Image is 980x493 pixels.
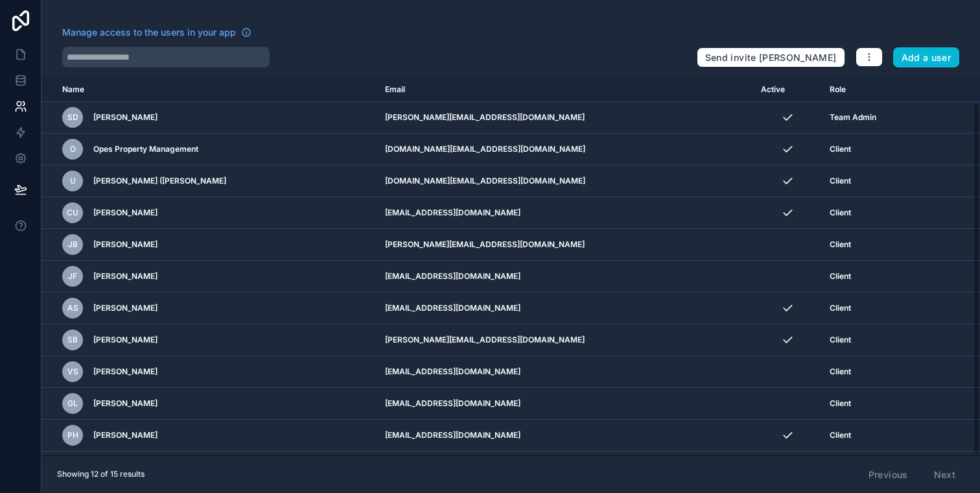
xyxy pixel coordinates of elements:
span: Client [830,271,851,282]
span: [PERSON_NAME] [93,112,157,123]
span: Client [830,303,851,313]
span: Client [830,335,851,345]
div: scrollable content [41,78,980,455]
span: [PERSON_NAME] [93,208,157,218]
td: [PERSON_NAME][EMAIL_ADDRESS][DOMAIN_NAME] [377,229,753,261]
span: Opes Property Management [93,144,198,154]
th: Active [753,78,822,102]
span: Client [830,208,851,218]
td: [EMAIL_ADDRESS][DOMAIN_NAME] [377,451,753,483]
span: [PERSON_NAME] [93,367,157,377]
span: [PERSON_NAME] [93,271,157,282]
span: PH [67,430,78,440]
span: [PERSON_NAME] ([PERSON_NAME] [93,176,226,186]
td: [DOMAIN_NAME][EMAIL_ADDRESS][DOMAIN_NAME] [377,165,753,197]
span: SD [67,112,78,123]
td: [EMAIL_ADDRESS][DOMAIN_NAME] [377,420,753,451]
span: Client [830,430,851,440]
th: Name [41,78,377,102]
span: Team Admin [830,112,876,123]
span: CU [67,208,78,218]
span: JB [68,239,78,250]
td: [PERSON_NAME][EMAIL_ADDRESS][DOMAIN_NAME] [377,324,753,356]
span: VS [67,367,78,377]
span: Client [830,398,851,409]
span: [PERSON_NAME] [93,239,157,250]
td: [EMAIL_ADDRESS][DOMAIN_NAME] [377,261,753,293]
a: Manage access to the users in your app [62,26,251,39]
span: Client [830,176,851,186]
td: [EMAIL_ADDRESS][DOMAIN_NAME] [377,356,753,388]
span: Client [830,144,851,154]
span: Showing 12 of 15 results [57,469,145,479]
span: [PERSON_NAME] [93,335,157,345]
td: [PERSON_NAME][EMAIL_ADDRESS][DOMAIN_NAME] [377,102,753,134]
span: SB [67,335,78,345]
span: Manage access to the users in your app [62,26,236,39]
button: Add a user [893,47,960,68]
td: [EMAIL_ADDRESS][DOMAIN_NAME] [377,388,753,420]
td: [EMAIL_ADDRESS][DOMAIN_NAME] [377,293,753,324]
span: Client [830,239,851,250]
span: GL [67,398,78,409]
span: O [70,144,76,154]
span: JF [68,271,77,282]
span: [PERSON_NAME] [93,303,157,313]
span: Client [830,367,851,377]
td: [DOMAIN_NAME][EMAIL_ADDRESS][DOMAIN_NAME] [377,134,753,165]
span: [PERSON_NAME] [93,398,157,409]
button: Send invite [PERSON_NAME] [697,47,845,68]
span: [PERSON_NAME] [93,430,157,440]
span: AS [67,303,78,313]
th: Role [822,78,930,102]
td: [EMAIL_ADDRESS][DOMAIN_NAME] [377,197,753,229]
th: Email [377,78,753,102]
span: U [70,176,76,186]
